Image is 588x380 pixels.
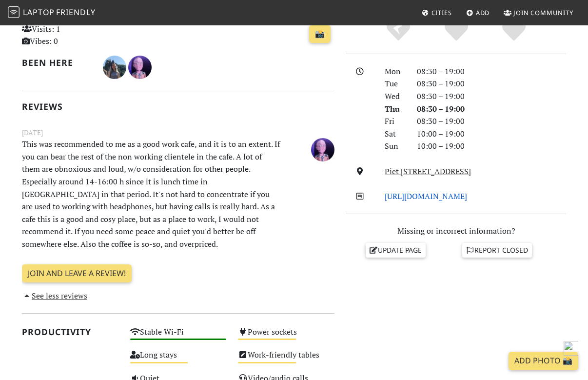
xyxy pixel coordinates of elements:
[431,8,452,17] span: Cities
[103,56,126,79] img: 1804-viet-anh.jpg
[22,58,91,68] h2: Been here
[385,191,467,201] a: [URL][DOMAIN_NAME]
[411,65,572,78] div: 08:30 – 19:00
[379,78,411,90] div: Tue
[23,7,55,18] span: Laptop
[124,348,233,371] div: Long stays
[411,140,572,153] div: 10:00 – 19:00
[462,243,532,258] a: Report closed
[411,78,572,90] div: 08:30 – 19:00
[22,264,132,283] a: Join and leave a review!
[411,103,572,116] div: 08:30 – 19:00
[379,103,411,116] div: Thu
[8,6,20,18] img: LaptopFriendly
[232,348,340,371] div: Work-friendly tables
[509,352,578,370] a: Add Photo 📸
[56,7,95,18] span: Friendly
[311,138,334,161] img: 1149-dragan.jpg
[379,90,411,103] div: Wed
[311,143,334,154] span: Dragan Stojanovic
[379,128,411,140] div: Sat
[411,128,572,140] div: 10:00 – 19:00
[476,8,490,17] span: Add
[500,4,577,21] a: Join Community
[128,61,152,72] span: Dragan Stojanovic
[22,327,118,337] h2: Productivity
[427,19,485,43] div: Yes
[309,25,331,43] a: 📸
[22,101,334,112] h2: Reviews
[411,115,572,128] div: 08:30 – 19:00
[418,4,456,21] a: Cities
[103,61,128,72] span: Viet Anh Tran
[8,4,96,21] a: LaptopFriendly LaptopFriendly
[128,56,152,79] img: 1149-dragan.jpg
[124,325,233,348] div: Stable Wi-Fi
[379,140,411,153] div: Sun
[346,225,566,238] p: Missing or incorrect information?
[411,90,572,103] div: 08:30 – 19:00
[513,8,573,17] span: Join Community
[22,290,87,301] a: See less reviews
[16,138,286,250] p: This was recommended to me as a good work cafe, and it is to an extent. If you can bear the rest ...
[22,23,118,48] p: Visits: 1 Vibes: 0
[485,19,543,43] div: Definitely!
[369,19,427,43] div: No
[232,325,340,348] div: Power sockets
[379,115,411,128] div: Fri
[16,127,340,138] small: [DATE]
[385,166,471,177] a: Piet [STREET_ADDRESS]
[379,65,411,78] div: Mon
[462,4,494,21] a: Add
[366,243,426,258] a: Update page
